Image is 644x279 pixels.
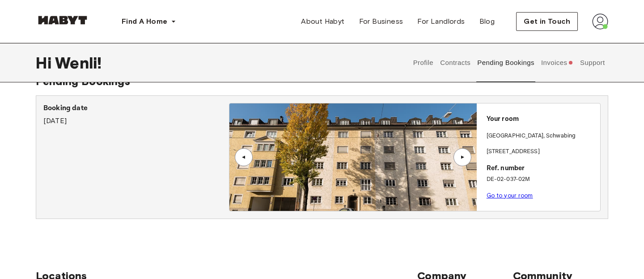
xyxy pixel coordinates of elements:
[114,13,183,30] button: Find A Home
[516,12,578,31] button: Get in Touch
[352,13,411,30] a: For Business
[487,132,576,141] p: [GEOGRAPHIC_DATA] , Schwabing
[524,16,570,27] span: Get in Touch
[487,192,533,199] a: Go to your room
[487,163,597,174] p: Ref. number
[43,103,229,114] p: Booking date
[36,53,55,72] span: Hi
[579,43,606,82] button: Support
[540,43,574,82] button: Invoices
[301,16,344,27] span: About Habyt
[43,103,229,126] div: [DATE]
[412,43,435,82] button: Profile
[439,43,472,82] button: Contracts
[229,103,476,211] img: Image of the room
[487,147,597,156] p: [STREET_ADDRESS]
[55,53,102,72] span: Wenli !
[592,13,608,30] img: avatar
[472,13,502,30] a: Blog
[417,16,465,27] span: For Landlords
[487,175,597,184] p: DE-02-037-02M
[359,16,403,27] span: For Business
[476,43,536,82] button: Pending Bookings
[487,114,597,124] p: Your room
[479,16,495,27] span: Blog
[410,13,472,30] a: For Landlords
[36,16,89,25] img: Habyt
[122,16,167,27] span: Find A Home
[458,155,467,160] div: ▲
[410,43,608,82] div: user profile tabs
[294,13,352,30] a: About Habyt
[239,155,248,160] div: ▲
